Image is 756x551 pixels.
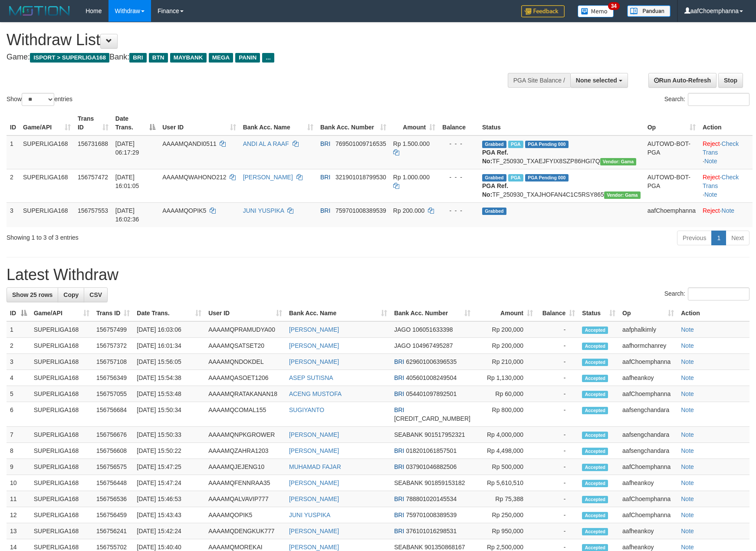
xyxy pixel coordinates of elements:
[93,459,133,475] td: 156756575
[30,507,93,523] td: SUPERLIGA168
[93,321,133,338] td: 156757499
[474,475,536,491] td: Rp 5,610,510
[63,291,79,298] span: Copy
[289,406,324,413] a: SUGIYANTO
[406,511,457,518] span: Copy 759701008389539 to clipboard
[30,370,93,386] td: SUPERLIGA168
[619,427,677,443] td: aafsengchandara
[335,174,386,181] span: Copy 321901018799530 to clipboard
[162,174,226,181] span: AAAAMQWAHONO212
[582,512,608,519] span: Accepted
[664,93,749,106] label: Search:
[479,135,644,169] td: TF_250930_TXAEJFYIX8SZP86HGI7Q
[394,495,404,502] span: BRI
[582,496,608,503] span: Accepted
[525,141,569,148] span: PGA Pending
[115,174,139,189] span: [DATE] 16:01:05
[7,321,30,338] td: 1
[7,305,30,321] th: ID: activate to sort column descending
[93,370,133,386] td: 156756349
[424,544,465,551] span: Copy 901350868167 to clipboard
[699,169,753,202] td: · ·
[133,443,205,459] td: [DATE] 15:50:22
[703,140,739,156] a: Check Trans
[20,169,74,202] td: SUPERLIGA168
[474,321,536,338] td: Rp 200,000
[93,507,133,523] td: 156756459
[235,53,260,63] span: PANIN
[681,447,694,454] a: Note
[133,305,205,321] th: Date Trans.: activate to sort column ascending
[89,291,102,298] span: CSV
[703,174,739,189] a: Check Trans
[474,443,536,459] td: Rp 4,498,000
[582,359,608,366] span: Accepted
[536,475,579,491] td: -
[7,135,20,169] td: 1
[393,140,430,147] span: Rp 1.500.000
[93,305,133,321] th: Trans ID: activate to sort column ascending
[30,459,93,475] td: SUPERLIGA168
[474,459,536,475] td: Rp 500,000
[474,354,536,370] td: Rp 210,000
[289,390,342,397] a: ACENG MUSTOFA
[133,321,205,338] td: [DATE] 16:03:06
[681,406,694,413] a: Note
[711,231,726,245] a: 1
[289,463,341,470] a: MUHAMAD FAJAR
[7,402,30,427] td: 6
[536,338,579,354] td: -
[7,370,30,386] td: 4
[30,53,109,63] span: ISPORT > SUPERLIGA168
[394,415,470,422] span: Copy 569901015855531 to clipboard
[619,491,677,507] td: aafChoemphanna
[149,53,168,63] span: BTN
[536,427,579,443] td: -
[703,174,720,181] a: Reject
[93,523,133,539] td: 156756241
[7,491,30,507] td: 11
[320,207,330,214] span: BRI
[536,402,579,427] td: -
[474,523,536,539] td: Rp 950,000
[162,207,206,214] span: AAAAMQOPIK5
[289,374,333,381] a: ASEP SUTISNA
[681,358,694,365] a: Note
[704,191,717,198] a: Note
[644,135,699,169] td: AUTOWD-BOT-PGA
[439,111,479,135] th: Balance
[582,448,608,455] span: Accepted
[7,523,30,539] td: 13
[30,321,93,338] td: SUPERLIGA168
[112,111,159,135] th: Date Trans.: activate to sort column descending
[205,491,286,507] td: AAAAMQALVAVIP777
[442,139,475,148] div: - - -
[582,391,608,398] span: Accepted
[205,523,286,539] td: AAAAMQDENGKUK777
[536,523,579,539] td: -
[7,475,30,491] td: 10
[205,507,286,523] td: AAAAMQOPIK5
[7,53,495,62] h4: Game: Bank:
[262,53,274,63] span: ...
[289,326,339,333] a: [PERSON_NAME]
[205,459,286,475] td: AAAAMQJEJENG10
[703,140,720,147] a: Reject
[582,327,608,334] span: Accepted
[536,491,579,507] td: -
[394,374,404,381] span: BRI
[390,111,439,135] th: Amount: activate to sort column ascending
[406,374,457,381] span: Copy 405601008249504 to clipboard
[205,427,286,443] td: AAAAMQNPKGROWER
[7,31,495,49] h1: Withdraw List
[20,202,74,227] td: SUPERLIGA168
[74,111,112,135] th: Trans ID: activate to sort column ascending
[320,140,330,147] span: BRI
[677,231,712,245] a: Previous
[442,173,475,181] div: - - -
[474,305,536,321] th: Amount: activate to sort column ascending
[289,447,339,454] a: [PERSON_NAME]
[619,475,677,491] td: aafheankoy
[703,207,720,214] a: Reject
[133,427,205,443] td: [DATE] 15:50:33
